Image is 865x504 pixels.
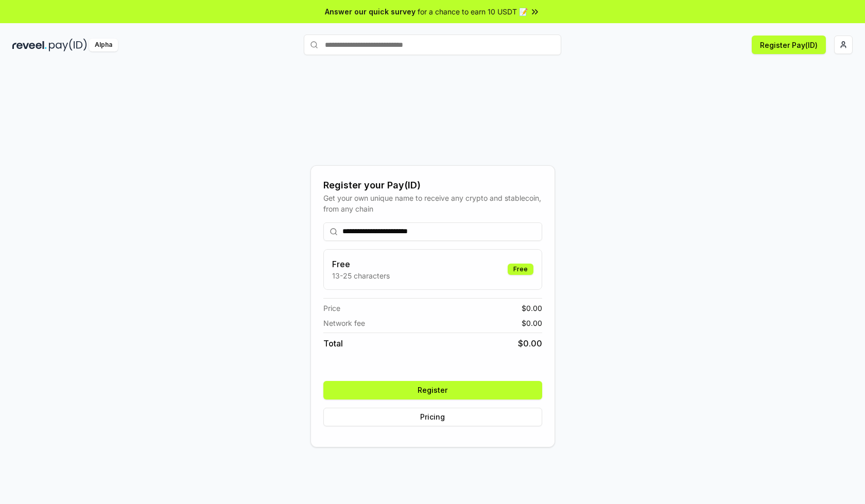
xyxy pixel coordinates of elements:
div: Free [508,264,533,275]
button: Pricing [323,408,542,426]
div: Alpha [89,39,118,51]
h3: Free [332,258,390,270]
span: Price [323,303,340,314]
p: 13-25 characters [332,270,390,281]
span: $ 0.00 [522,318,542,328]
span: Answer our quick survey [325,6,416,17]
span: Total [323,337,343,350]
div: Get your own unique name to receive any crypto and stablecoin, from any chain [323,193,542,214]
span: $ 0.00 [522,303,542,314]
span: for a chance to earn 10 USDT 📝 [418,6,528,17]
img: reveel_dark [12,39,47,51]
span: Network fee [323,318,365,328]
button: Register [323,381,542,399]
button: Register Pay(ID) [752,36,826,54]
span: $ 0.00 [518,337,542,350]
div: Register your Pay(ID) [323,178,542,193]
img: pay_id [49,39,87,51]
